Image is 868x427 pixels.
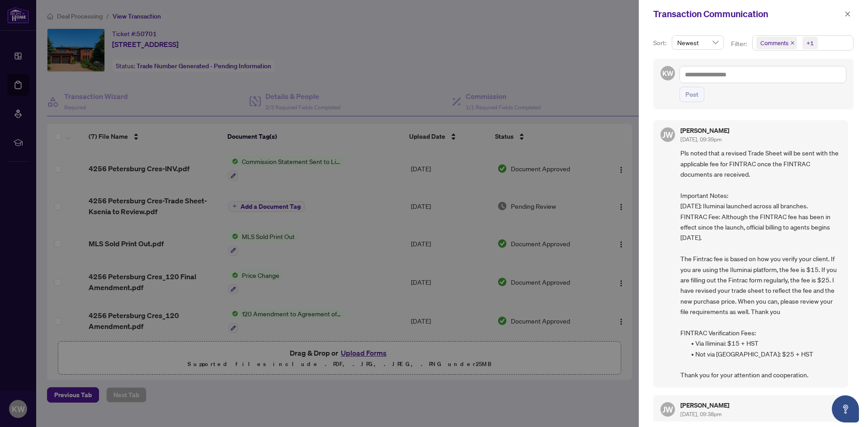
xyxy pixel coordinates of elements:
[662,128,673,141] span: JW
[662,68,674,79] span: KW
[832,395,859,422] button: Open asap
[653,38,668,48] p: Sort:
[731,39,748,49] p: Filter:
[680,411,722,418] span: [DATE], 09:38pm
[756,37,797,49] span: Comments
[680,402,729,408] h5: [PERSON_NAME]
[653,7,842,21] div: Transaction Communication
[680,136,722,143] span: [DATE], 09:39pm
[807,38,814,47] div: +1
[760,38,788,47] span: Comments
[680,148,841,380] span: Pls noted that a revised Trade Sheet will be sent with the applicable fee for FINTRAC once the FI...
[680,127,729,134] h5: [PERSON_NAME]
[662,403,673,416] span: JW
[844,11,851,17] span: close
[677,36,718,49] span: Newest
[679,87,704,102] button: Post
[790,41,795,45] span: close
